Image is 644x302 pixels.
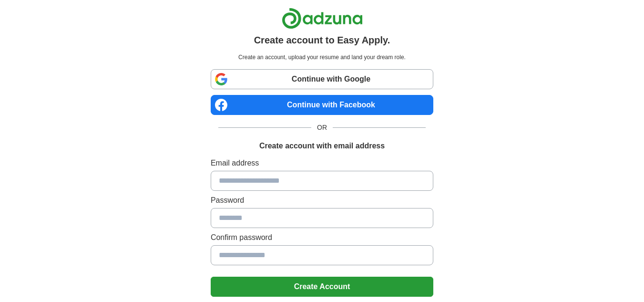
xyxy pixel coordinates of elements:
label: Password [211,195,433,206]
img: Adzuna logo [282,8,363,29]
label: Email address [211,157,433,169]
a: Continue with Google [211,69,433,89]
p: Create an account, upload your resume and land your dream role. [213,53,431,62]
span: OR [311,123,333,133]
a: Continue with Facebook [211,95,433,115]
label: Confirm password [211,232,433,243]
button: Create Account [211,277,433,297]
h1: Create account to Easy Apply. [254,33,390,47]
h1: Create account with email address [259,140,385,152]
